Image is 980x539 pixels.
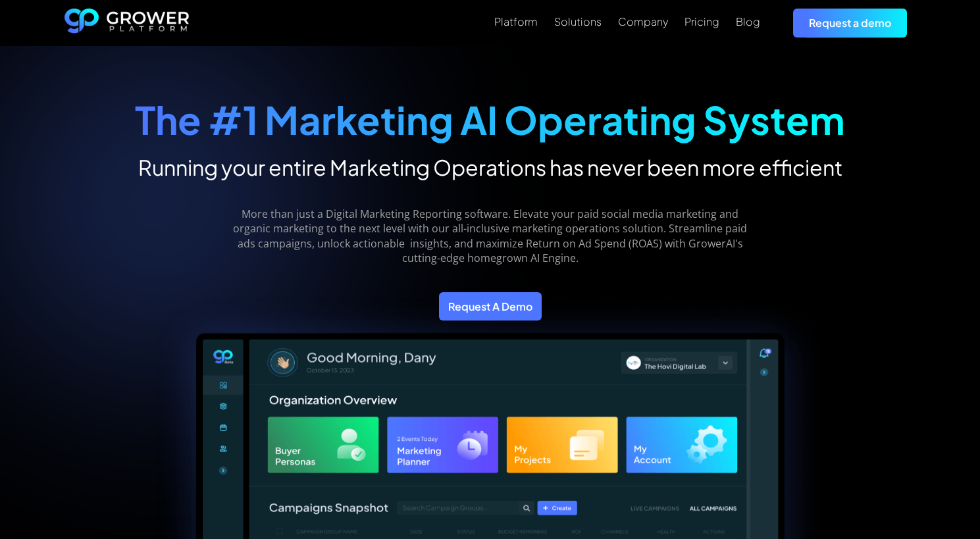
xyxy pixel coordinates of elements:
div: Solutions [554,15,602,28]
div: Platform [494,15,538,28]
div: Company [618,15,668,28]
div: Blog [736,15,760,28]
a: Request a demo [793,9,907,37]
a: Company [618,14,668,30]
a: Blog [736,14,760,30]
a: home [64,9,190,38]
a: Platform [494,14,538,30]
strong: The #1 Marketing AI Operating System [135,95,845,143]
p: More than just a Digital Marketing Reporting software. Elevate your paid social media marketing a... [226,207,754,266]
a: Pricing [684,14,719,30]
a: Solutions [554,14,602,30]
a: Request A Demo [439,292,542,321]
div: Pricing [684,15,719,28]
h2: Running your entire Marketing Operations has never been more efficient [135,154,845,180]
